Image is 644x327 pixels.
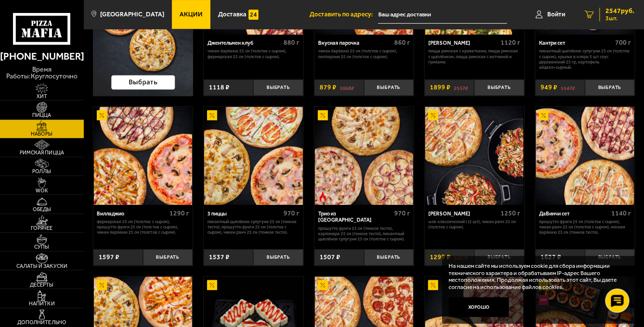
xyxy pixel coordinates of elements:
[207,211,281,217] div: 3 пиццы
[430,84,451,91] span: 1899 ₽
[605,15,634,21] span: 3 шт.
[560,84,575,91] s: 1147 ₽
[539,49,631,70] p: Пикантный цыплёнок сулугуни 25 см (толстое с сыром), крылья в кляре 5 шт соус деревенский 25 гр, ...
[425,107,524,205] a: АкционныйВилла Капри
[378,6,507,24] input: Ваш адрес доставки
[318,226,410,242] p: Прошутто Фунги 25 см (тонкое тесто), Карбонара 25 см (тонкое тесто), Пикантный цыплёнок сулугуни ...
[454,254,468,261] s: 1457 ₽
[315,107,413,205] img: Трио из Рио
[207,219,299,235] p: Пикантный цыплёнок сулугуни 25 см (тонкое тесто), Прошутто Фунги 25 см (толстое с сыром), Чикен Р...
[97,211,167,217] div: Вилладжио
[535,107,635,205] a: АкционныйДаВинчи сет
[501,209,520,217] span: 1250 г
[283,38,299,47] span: 880 г
[248,10,258,20] img: 15daf4d41897b9f0e9f617042186c801.svg
[318,40,391,46] div: Вкусная парочка
[207,49,299,59] p: Чикен Барбекю 25 см (толстое с сыром), Фермерская 25 см (толстое с сыром).
[97,219,189,235] p: Фермерская 25 см (толстое с сыром), Прошутто Фунги 25 см (толстое с сыром), Чикен Барбекю 25 см (...
[318,191,328,201] img: Острое блюдо
[539,110,549,120] img: Акционный
[539,40,612,46] div: Кантри сет
[180,11,203,17] span: Акции
[394,38,410,47] span: 860 г
[540,254,561,261] span: 1627 ₽
[474,79,524,96] button: Выбрать
[209,254,230,261] span: 1537 ₽
[93,107,193,205] a: АкционныйВилладжио
[339,84,354,91] s: 1068 ₽
[454,84,468,91] s: 2137 ₽
[540,84,557,91] span: 949 ₽
[318,49,410,59] p: Чикен Барбекю 25 см (толстое с сыром), Пепперони 25 см (толстое с сыром).
[428,280,438,290] img: Акционный
[585,249,634,265] button: Выбрать
[319,254,340,261] span: 1507 ₽
[100,11,164,17] span: [GEOGRAPHIC_DATA]
[318,211,391,224] div: Трио из [GEOGRAPHIC_DATA]
[207,40,281,46] div: Джентельмен клуб
[474,249,524,265] button: Выбрать
[428,40,498,46] div: [PERSON_NAME]
[97,280,107,290] img: Акционный
[204,107,303,205] a: Акционный3 пиццы
[209,84,230,91] span: 1118 ₽
[430,254,451,261] span: 1299 ₽
[318,110,328,120] img: Акционный
[394,209,410,217] span: 970 г
[283,209,299,217] span: 970 г
[319,84,336,91] span: 879 ₽
[539,219,631,235] p: Прошутто Фунги 25 см (толстое с сыром), Чикен Ранч 25 см (толстое с сыром), Мясная Барбекю 25 см ...
[605,8,634,14] span: 2547 руб.
[253,79,303,96] button: Выбрать
[425,107,523,205] img: Вилла Капри
[536,107,634,205] img: ДаВинчи сет
[364,79,413,96] button: Выбрать
[314,107,414,205] a: АкционныйОстрое блюдоТрио из Рио
[253,249,303,265] button: Выбрать
[318,280,328,290] img: Акционный
[143,249,193,265] button: Выбрать
[428,110,438,120] img: Акционный
[615,38,631,47] span: 700 г
[309,11,378,17] span: Доставить по адресу:
[539,211,608,217] div: ДаВинчи сет
[207,110,217,120] img: Акционный
[585,79,634,96] button: Выбрать
[94,107,192,205] img: Вилладжио
[97,110,107,120] img: Акционный
[547,11,565,17] span: Войти
[428,219,520,230] p: Wok классический L (2 шт), Чикен Ранч 25 см (толстое с сыром).
[364,249,413,265] button: Выбрать
[449,263,623,290] p: На нашем сайте мы используем cookie для сбора информации технического характера и обрабатываем IP...
[204,107,302,205] img: 3 пиццы
[218,11,246,17] span: Доставка
[428,49,520,64] p: Пицца Римская с креветками, Пицца Римская с цыплёнком, Пицца Римская с ветчиной и грибами.
[99,254,119,261] span: 1597 ₽
[428,211,498,217] div: [PERSON_NAME]
[611,209,631,217] span: 1140 г
[207,280,217,290] img: Акционный
[169,209,189,217] span: 1290 г
[449,297,509,317] button: Хорошо
[501,38,520,47] span: 1120 г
